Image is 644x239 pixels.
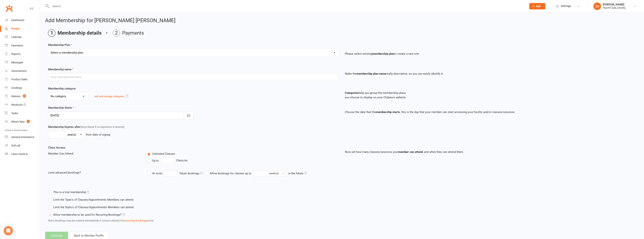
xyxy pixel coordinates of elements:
[152,158,159,162] span: Up to
[48,205,134,209] label: Limit the Style/s of Classes/Appointments Members can attend
[125,219,146,223] button: recurring bookings
[48,30,102,37] li: Membership details
[48,212,125,217] label: Allow membership to be used for Recurring Bookings?
[5,4,14,13] a: Clubworx
[267,170,286,176] button: Allow bookings for classes up to in the future
[5,24,40,33] a: People
[5,67,40,75] a: Automations
[210,171,251,176] div: Allow bookings for classes up to
[5,133,40,141] a: General attendance kiosk mode
[11,36,22,39] div: Calendar
[11,112,18,115] div: Tasks
[5,109,40,118] a: Tasks
[253,170,267,176] input: Allow bookings for classes up to week(s) in the future
[345,71,636,76] p: Make the really descriptive, so you can easily identify it.
[45,18,639,24] h2: Add Membership for [PERSON_NAME] [PERSON_NAME]
[23,94,26,98] span: 6
[80,125,124,128] span: (leave blank if no expiration is desired)
[48,67,74,72] label: Membership name
[152,152,175,156] span: Unlimited Classes
[345,91,359,95] strong: Categories
[48,86,76,91] label: Membership category
[4,226,13,235] div: Open Intercom Messenger
[288,171,307,176] div: in the future
[529,3,545,9] button: Add
[398,150,423,154] strong: member can attend
[11,120,25,123] div: What's New
[345,52,636,56] p: Please select existing or create a new one
[603,3,625,6] div: [PERSON_NAME]
[5,141,40,150] a: Roll call
[11,136,34,139] div: General attendance
[11,86,22,89] div: Gradings
[345,150,636,154] p: Now set how many classes/sessions your , and when they can attend them.
[5,33,40,41] a: Calendar
[11,69,27,72] div: Automations
[536,5,541,8] span: Add
[5,84,40,92] a: Gradings
[50,4,524,9] input: Search...
[11,144,20,147] div: Roll call
[11,78,27,81] div: Product Sales
[5,16,40,24] a: Dashboard
[11,19,24,22] div: Dashboard
[5,41,40,50] a: Payments
[147,158,339,164] div: Class/es
[11,95,20,98] div: Waivers
[345,110,636,114] p: Choose the date that the , this is the day that your member can start accessing your facility and...
[45,151,144,156] div: Member Can Attend
[5,92,40,101] a: Waivers 6
[48,197,133,202] label: Limit the Type/s of Classes/Appointments Members can attend
[48,190,90,194] label: This is a trial membership
[11,61,23,64] div: Messages
[5,118,40,126] a: What's New1
[11,52,20,55] div: Reports
[5,50,40,58] a: Reports
[5,75,40,84] a: Product Sales
[5,150,40,158] a: Class kiosk mode
[86,132,110,137] div: from date of signup
[603,6,625,10] div: The PIT [US_STATE]
[113,30,144,37] li: Payments
[48,43,72,47] label: Membership Plan
[11,27,20,30] div: People
[561,2,571,10] span: Settings
[372,52,394,55] strong: membership plan
[48,219,487,223] div: Note: Bookings may be created immediately if contact already has active
[376,110,400,114] strong: membership starts
[45,170,144,175] div: Limit advanced bookings?
[180,171,203,176] div: future bookings
[27,120,30,123] span: 1
[48,145,65,150] label: Class Access
[94,95,124,98] a: Add and manage categories
[48,105,74,110] label: Membership Starts
[11,153,28,156] div: Class check-in
[48,125,124,129] label: Membership Expires after
[164,170,178,176] input: At mostfuture bookings
[357,72,386,75] strong: membership plan name
[11,44,23,47] div: Payments
[48,73,339,81] input: Enter membership name
[5,101,40,109] a: Workouts
[5,58,40,67] a: Messages
[152,171,162,176] div: At most
[345,91,636,100] p: help you group the membership plans you choose to display on your Clubworx website
[11,103,23,106] div: Workouts
[269,172,279,175] span: week(s)
[593,2,601,10] div: CJ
